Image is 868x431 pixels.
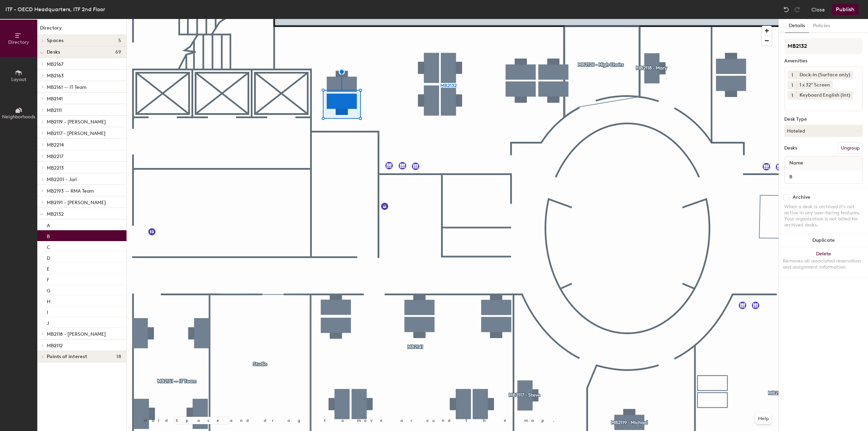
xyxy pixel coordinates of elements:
p: C [47,242,50,250]
p: A [47,221,50,229]
span: MB2117 - [PERSON_NAME] [47,131,105,136]
div: ITF - OECD Headquarters, ITF 2nd Floor [5,5,105,14]
span: Desks [47,50,60,55]
span: Points of interest [47,354,87,359]
button: Duplicate [779,234,868,247]
p: E [47,264,50,272]
img: Redo [794,6,801,13]
span: MB2193 -- RMA Team [47,188,94,194]
span: MB2112 [47,343,63,349]
input: Unnamed desk [786,172,861,181]
img: Undo [783,6,790,13]
button: Help [755,413,772,424]
p: F [47,275,49,283]
span: Neighborhoods [2,114,35,120]
div: Desks [784,145,797,151]
button: 1 [788,81,796,90]
span: Name [786,157,807,169]
button: Ungroup [838,142,863,154]
span: MB2111 [47,107,62,113]
span: 69 [115,50,121,55]
button: Hoteled [784,125,863,137]
button: DeleteRemoves all associated reservation and assignment information [779,247,868,277]
span: MB2201 - Jari [47,177,77,182]
p: D [47,253,50,261]
div: 1 x 32" Screen [796,81,833,90]
div: Desk Type [784,117,863,122]
div: Keyboard English (Int) [796,91,853,100]
span: 18 [116,354,121,359]
p: I [47,308,48,315]
div: Archive [793,195,810,200]
div: Amenities [784,58,863,64]
span: MB2163 [47,73,64,79]
button: Policies [809,19,834,33]
p: G [47,286,50,294]
span: 5 [118,38,121,43]
span: Spaces [47,38,64,43]
div: When a desk is archived it's not active in any user-facing features. Your organization is not bil... [784,204,863,228]
span: MB2167 [47,61,63,67]
span: MB2161 -- IT Team [47,84,86,90]
h1: Directory [37,24,126,35]
span: Directory [8,39,29,45]
span: MB2213 [47,165,64,171]
button: 1 [788,71,796,79]
button: Publish [832,4,859,15]
span: MB2141 [47,96,63,102]
span: MB2132 [47,211,64,217]
button: Details [785,19,809,33]
span: 1 [791,72,793,79]
p: H [47,297,51,305]
span: MB2214 [47,142,64,148]
span: MB2119 - [PERSON_NAME] [47,119,106,125]
button: 1 [788,91,796,100]
span: MB2191 - [PERSON_NAME] [47,200,106,205]
span: MB2217 [47,154,63,159]
p: J [47,318,49,326]
span: MB2118 - [PERSON_NAME] [47,331,106,337]
div: Dock-in (Surface only) [796,71,853,79]
span: Layout [11,77,26,82]
span: 1 [791,92,793,99]
button: Close [811,4,825,15]
div: Removes all associated reservation and assignment information [783,258,864,270]
span: 1 [791,82,793,89]
p: B [47,232,50,239]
